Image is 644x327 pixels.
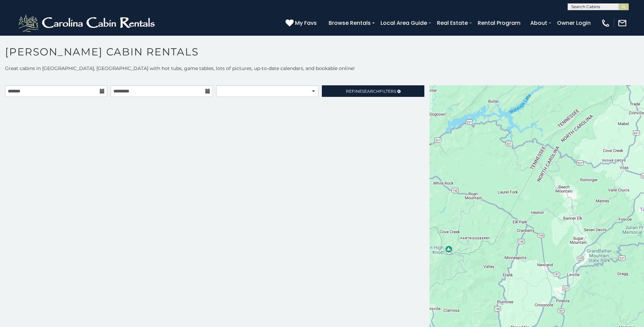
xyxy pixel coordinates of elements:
a: Real Estate [434,17,471,29]
a: RefineSearchFilters [322,85,424,97]
a: Browse Rentals [325,17,374,29]
span: My Favs [295,19,317,27]
a: My Favs [286,19,318,28]
a: Rental Program [474,17,524,29]
span: Refine Filters [346,89,396,94]
a: Owner Login [554,17,594,29]
img: phone-regular-white.png [601,18,610,28]
img: mail-regular-white.png [618,18,627,28]
a: About [527,17,551,29]
a: Local Area Guide [377,17,430,29]
span: Search [362,89,380,94]
img: White-1-2.png [17,13,158,33]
